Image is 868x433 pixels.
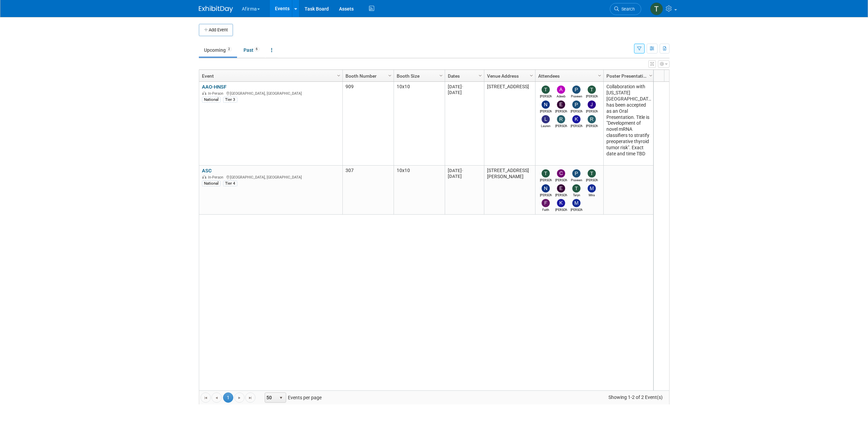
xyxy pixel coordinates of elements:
a: Column Settings [647,70,654,80]
td: 307 [342,166,394,215]
span: Column Settings [529,73,534,78]
a: Go to the next page [234,392,245,403]
span: Go to the previous page [214,395,219,401]
a: Past6 [238,44,265,57]
a: Column Settings [528,70,535,80]
a: Poster Presentation #2 [606,70,650,82]
div: Faith Armbruster [540,207,552,212]
span: 50 [265,393,277,402]
img: Randi LeBoyer [557,115,565,123]
span: In-Person [208,91,225,96]
div: Tim Amos [586,177,598,183]
img: Keirsten Davis [557,199,565,207]
a: Go to the previous page [211,392,222,403]
div: Randi LeBoyer [555,123,567,128]
div: Praveen Kaushik [571,94,583,99]
a: Column Settings [386,70,394,80]
div: Nancy Hui [540,109,552,114]
span: Go to the first page [203,395,208,401]
a: Column Settings [335,70,342,80]
span: Column Settings [648,73,653,78]
div: Tier 4 [223,181,237,186]
td: Collaboration with [US_STATE][GEOGRAPHIC_DATA] has been accepted as an Oral Presentation. Title i... [603,82,654,166]
img: Taylor Sebesta [650,2,663,15]
div: Praveen Kaushik [571,177,583,183]
div: Emma Mitchell [555,192,567,198]
div: Corey Geurink [555,177,567,183]
a: Column Settings [476,70,484,80]
a: ASC [202,168,212,174]
div: Mira Couch [586,192,598,198]
span: - [462,84,463,89]
a: Dates [448,70,480,82]
span: - [462,168,463,173]
div: Keirsten Davis [571,123,583,128]
div: Nancy Hui [540,192,552,198]
a: Upcoming2 [199,44,237,57]
a: Venue Address [487,70,531,82]
div: [GEOGRAPHIC_DATA], [GEOGRAPHIC_DATA] [202,90,339,96]
img: Patrick Curren [572,100,580,109]
div: Emma Mitchell [555,109,567,114]
div: Michelle Keilitz [571,207,583,212]
div: Rhonda Eickhoff [586,123,598,128]
span: 1 [223,392,233,403]
a: AAO-HNSF [202,84,226,90]
img: Joshua Klopper [588,100,596,109]
img: Taylor Sebesta [542,86,550,94]
span: Column Settings [336,73,341,78]
a: Search [610,3,641,15]
div: [DATE] [448,173,481,179]
div: Tim Amos [586,94,598,99]
img: In-Person Event [202,175,206,179]
a: Go to the first page [201,392,211,403]
div: [GEOGRAPHIC_DATA], [GEOGRAPHIC_DATA] [202,174,339,180]
img: Adeeb Ansari [557,86,565,94]
img: In-Person Event [202,91,206,95]
div: National [202,181,221,186]
span: Go to the last page [248,395,253,401]
td: [STREET_ADDRESS] [484,82,535,166]
img: Nancy Hui [542,184,550,192]
img: Faith Armbruster [542,199,550,207]
img: Nancy Hui [542,100,550,109]
div: Taylor Sebesta [540,94,552,99]
img: Praveen Kaushik [572,169,580,177]
div: [DATE] [448,84,481,90]
a: Booth Size [397,70,440,82]
img: Emma Mitchell [557,100,565,109]
img: Praveen Kaushik [572,86,580,94]
img: Taryn Lambrechts [572,184,580,192]
img: Mira Couch [588,184,596,192]
img: Rhonda Eickhoff [588,115,596,123]
span: 2 [226,47,232,52]
div: Tier 3 [223,97,237,102]
div: Lauren Holland [540,123,552,128]
img: Keirsten Davis [572,115,580,123]
img: ExhibitDay [199,6,233,13]
span: Go to the next page [237,395,242,401]
td: [STREET_ADDRESS][PERSON_NAME] [484,166,535,215]
a: Attendees [538,70,599,82]
a: Column Settings [437,70,445,80]
span: In-Person [208,175,225,180]
td: 10x10 [394,166,445,215]
span: Column Settings [438,73,444,78]
img: Tim Amos [588,169,596,177]
span: Events per page [256,392,328,403]
div: National [202,97,221,102]
div: Keirsten Davis [555,207,567,212]
td: 10x10 [394,82,445,166]
a: Event [202,70,338,82]
div: [DATE] [448,90,481,95]
img: Lauren Holland [542,115,550,123]
span: 6 [254,47,260,52]
a: Go to the last page [245,392,255,403]
div: Patrick Curren [571,109,583,114]
img: Michelle Keilitz [572,199,580,207]
div: [DATE] [448,168,481,173]
span: Column Settings [597,73,602,78]
td: 909 [342,82,394,166]
span: select [278,395,284,401]
div: Joshua Klopper [586,109,598,114]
